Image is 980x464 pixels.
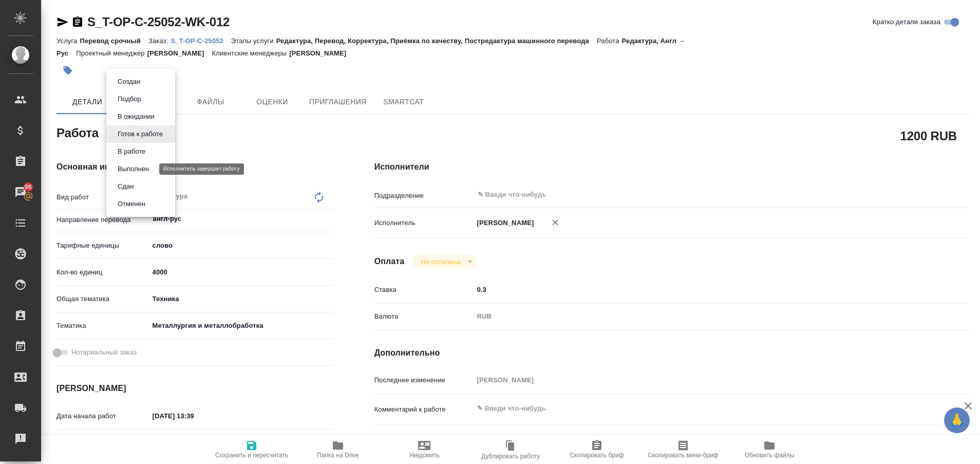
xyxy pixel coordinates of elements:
button: Выполнен [115,163,152,175]
button: В работе [115,146,148,157]
button: В ожидании [115,111,158,122]
button: Подбор [115,94,144,105]
button: Создан [115,76,143,87]
button: Готов к работе [115,128,166,140]
button: Сдан [115,181,137,192]
button: Отменен [115,198,148,210]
